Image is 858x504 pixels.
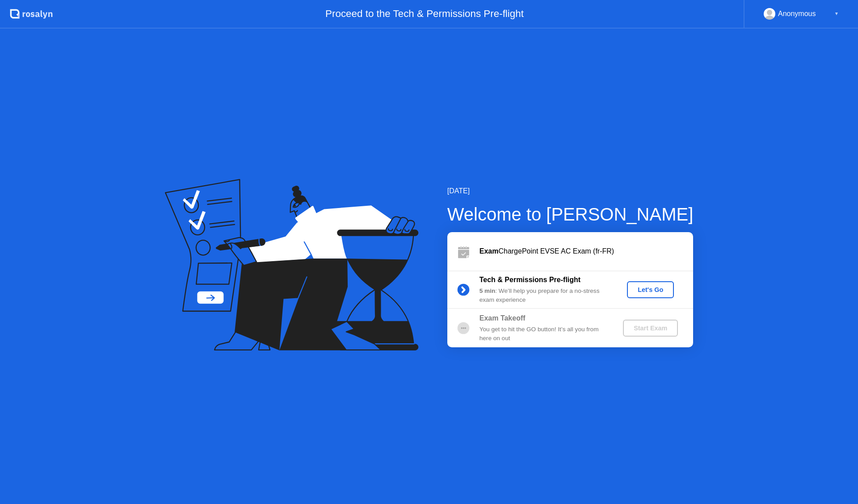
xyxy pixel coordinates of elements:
div: Welcome to [PERSON_NAME] [447,201,694,228]
button: Let's Go [627,281,674,298]
div: : We’ll help you prepare for a no-stress exam experience [479,287,608,305]
div: You get to hit the GO button! It’s all you from here on out [479,325,608,343]
div: ▼ [834,8,839,20]
div: Let's Go [631,286,670,293]
b: 5 min [479,287,496,294]
div: Start Exam [627,325,674,332]
div: [DATE] [447,186,694,196]
button: Start Exam [623,320,678,337]
div: Anonymous [778,8,816,20]
div: ChargePoint EVSE AC Exam (fr-FR) [479,246,693,257]
b: Tech & Permissions Pre-flight [479,276,580,283]
b: Exam Takeoff [479,314,526,322]
b: Exam [479,247,499,255]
